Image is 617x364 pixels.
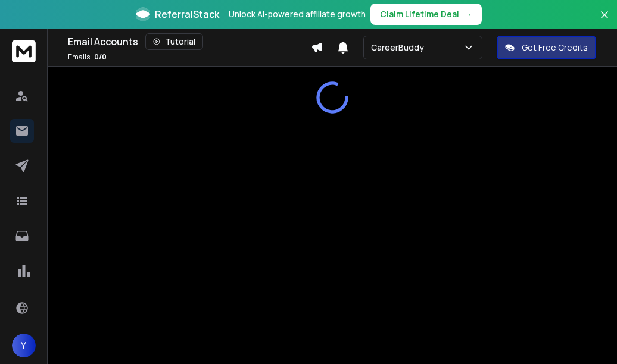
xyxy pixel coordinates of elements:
span: → [464,8,472,20]
p: CareerBuddy [371,42,429,54]
p: Emails : [68,52,107,62]
span: 0 / 0 [94,52,107,62]
p: Get Free Credits [522,42,588,54]
button: Close banner [597,7,612,36]
button: Y [12,334,36,357]
button: Tutorial [145,33,203,50]
button: Get Free Credits [497,36,596,59]
div: Email Accounts [68,33,311,50]
span: ReferralStack [155,7,219,21]
button: Claim Lifetime Deal→ [370,4,482,25]
p: Unlock AI-powered affiliate growth [229,8,366,20]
